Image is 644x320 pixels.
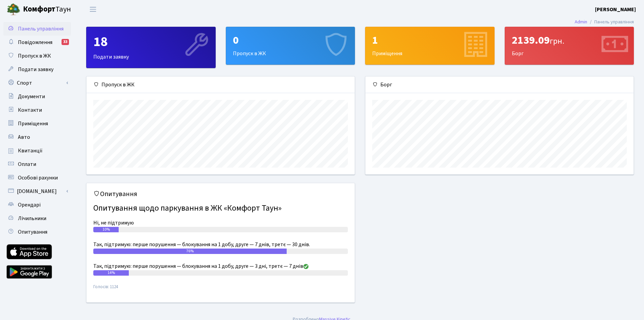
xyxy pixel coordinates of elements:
[575,18,587,25] a: Admin
[85,4,101,15] button: Переключити навігацію
[3,63,71,76] a: Подати заявку
[505,27,634,64] div: Борг
[18,174,58,182] span: Особові рахунки
[18,52,51,60] span: Пропуск в ЖК
[18,66,53,73] span: Подати заявку
[550,35,564,47] span: грн.
[7,3,20,16] img: logo.png
[595,6,636,13] b: [PERSON_NAME]
[18,106,42,114] span: Контакти
[226,27,355,64] div: Пропуск в ЖК
[93,262,348,270] div: Так, підтримую: перше порушення — блокування на 1 добу, друге — 3 дні, третє — 7 днів
[3,198,71,212] a: Орендарі
[87,77,355,93] div: Пропуск в ЖК
[93,240,348,249] div: Так, підтримую: перше порушення — блокування на 1 добу, друге — 7 днів, третє — 30 днів.
[3,130,71,144] a: Авто
[18,133,30,141] span: Авто
[365,27,494,64] div: Приміщення
[93,249,287,254] div: 76%
[3,144,71,157] a: Квитанції
[93,219,348,227] div: Ні, не підтримую
[233,34,348,47] div: 0
[23,4,55,15] b: Комфорт
[3,225,71,239] a: Опитування
[3,49,71,63] a: Пропуск в ЖК
[18,120,48,127] span: Приміщення
[18,201,41,209] span: Орендарі
[595,5,636,14] a: [PERSON_NAME]
[23,4,71,15] span: Таун
[18,161,36,168] span: Оплати
[3,117,71,130] a: Приміщення
[18,228,47,236] span: Опитування
[512,34,627,47] div: 2139.09
[87,27,215,68] div: Подати заявку
[62,39,69,45] div: 33
[3,212,71,225] a: Лічильники
[18,215,46,222] span: Лічильники
[93,34,209,50] div: 18
[18,147,43,154] span: Квитанції
[93,201,348,216] h4: Опитування щодо паркування в ЖК «Комфорт Таун»
[3,171,71,185] a: Особові рахунки
[365,27,495,65] a: 1Приміщення
[93,284,348,296] small: Голосів: 1124
[365,77,634,93] div: Борг
[18,39,52,46] span: Повідомлення
[3,157,71,171] a: Оплати
[587,18,634,26] li: Панель управління
[3,185,71,198] a: [DOMAIN_NAME]
[93,270,129,276] div: 14%
[3,22,71,36] a: Панель управління
[18,93,45,100] span: Документи
[93,227,119,232] div: 10%
[86,27,216,68] a: 18Подати заявку
[565,15,644,29] nav: breadcrumb
[3,76,71,90] a: Спорт
[3,36,71,49] a: Повідомлення33
[3,103,71,117] a: Контакти
[18,25,64,33] span: Панель управління
[226,27,355,65] a: 0Пропуск в ЖК
[93,190,348,198] h5: Опитування
[3,90,71,103] a: Документи
[372,34,487,47] div: 1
